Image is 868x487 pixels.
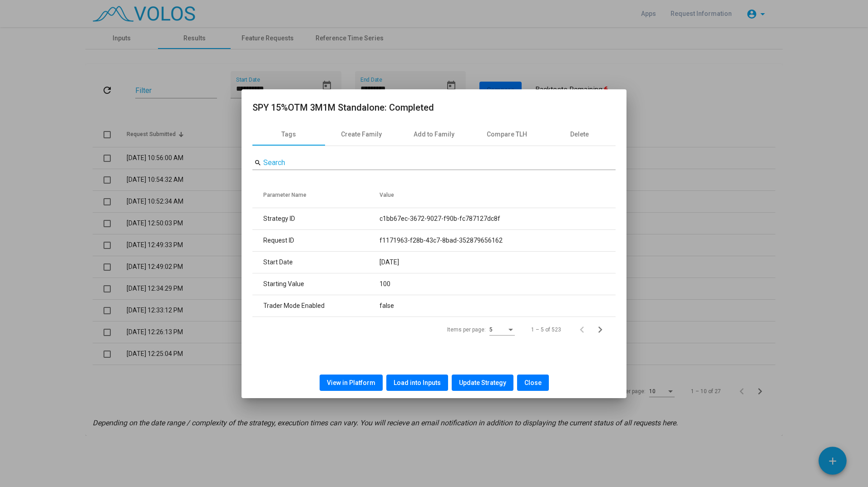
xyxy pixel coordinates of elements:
[252,230,380,252] td: Request ID
[414,130,454,139] div: Add to Family
[570,130,589,139] div: Delete
[252,208,380,230] td: Strategy ID
[341,130,382,139] div: Create Family
[489,327,515,333] mat-select: Items per page:
[252,295,380,317] td: Trader Mode Enabled
[394,379,441,386] span: Load into Inputs
[459,379,506,386] span: Update Strategy
[380,230,616,252] td: f1171963-f28b-43c7-8bad-352879656162
[252,273,380,295] td: Starting Value
[487,130,527,139] div: Compare TLH
[452,375,513,391] button: Update Strategy
[320,375,383,391] button: View in Platform
[594,321,612,339] button: Next page
[252,100,616,115] h2: SPY 15%OTM 3M1M Standalone: Completed
[380,295,616,317] td: false
[524,379,542,386] span: Close
[531,326,561,334] div: 1 – 5 of 523
[252,252,380,273] td: Start Date
[447,326,486,334] div: Items per page:
[281,130,296,139] div: Tags
[380,183,616,208] th: Value
[327,379,375,386] span: View in Platform
[380,252,616,273] td: [DATE]
[576,321,594,339] button: Previous page
[386,375,448,391] button: Load into Inputs
[380,208,616,230] td: c1bb67ec-3672-9027-f90b-fc787127dc8f
[254,159,261,167] mat-icon: search
[380,273,616,295] td: 100
[489,326,493,333] span: 5
[517,375,549,391] button: Close
[252,183,380,208] th: Parameter Name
